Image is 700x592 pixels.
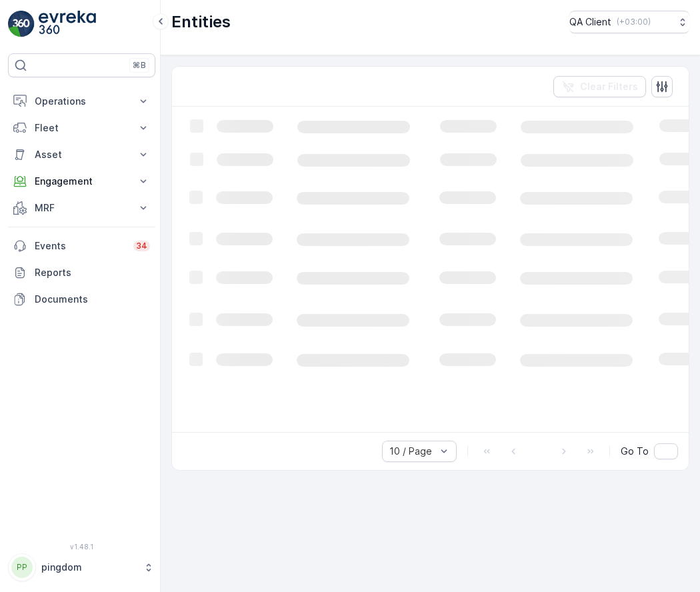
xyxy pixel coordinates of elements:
p: Reports [35,266,150,279]
div: PP [11,557,33,578]
button: Asset [8,141,155,168]
p: Clear Filters [580,80,638,93]
button: Operations [8,88,155,115]
p: Events [35,239,125,253]
p: Fleet [35,121,129,135]
p: Asset [35,148,129,161]
button: PPpingdom [8,553,155,581]
img: logo [8,11,35,37]
p: pingdom [41,561,137,574]
span: v 1.48.1 [8,543,155,551]
p: Documents [35,293,150,306]
button: Fleet [8,115,155,141]
a: Documents [8,286,155,313]
a: Events34 [8,233,155,259]
p: Engagement [35,175,129,188]
a: Reports [8,259,155,286]
button: MRF [8,195,155,221]
button: Engagement [8,168,155,195]
p: MRF [35,201,129,215]
p: Entities [171,11,231,33]
p: ( +03:00 ) [617,17,651,27]
p: QA Client [569,15,611,29]
p: 34 [136,241,147,251]
img: logo_light-DOdMpM7g.png [39,11,96,37]
span: Go To [621,445,649,458]
p: Operations [35,95,129,108]
p: ⌘B [133,60,146,71]
button: Clear Filters [553,76,646,97]
button: QA Client(+03:00) [569,11,689,33]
